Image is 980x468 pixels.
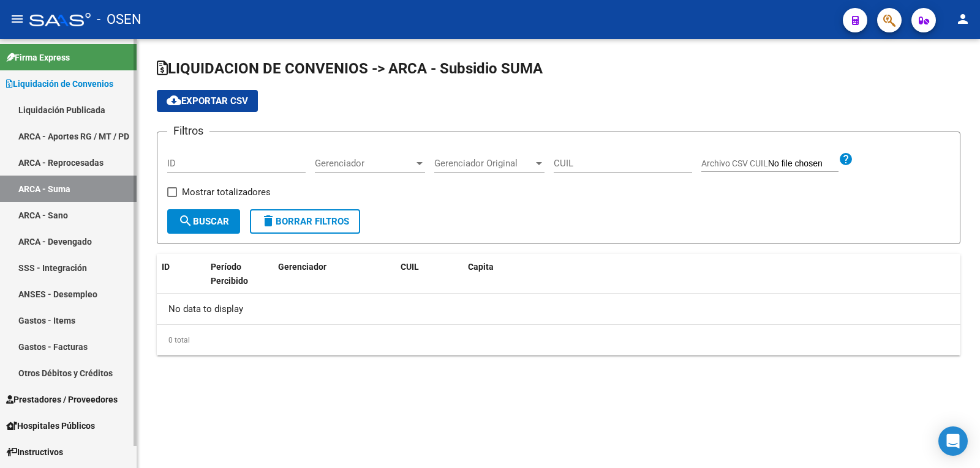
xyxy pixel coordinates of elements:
span: - OSEN [97,6,141,33]
button: Buscar [167,209,240,234]
span: CUIL [401,262,419,272]
span: Gerenciador Original [434,158,533,169]
span: Firma Express [6,51,70,64]
datatable-header-cell: ID [157,254,206,294]
span: Exportar CSV [167,95,248,106]
mat-icon: person [956,12,970,26]
datatable-header-cell: Gerenciador [273,254,396,294]
datatable-header-cell: CUIL [396,254,463,294]
input: Archivo CSV CUIL [768,158,839,169]
span: Instructivos [6,445,63,459]
span: Gerenciador [315,158,414,169]
span: Mostrar totalizadores [182,185,271,199]
span: Archivo CSV CUIL [701,158,768,168]
span: ID [162,262,170,272]
div: 0 total [157,325,960,355]
button: Borrar Filtros [250,209,360,234]
datatable-header-cell: Capita [463,254,543,294]
button: Exportar CSV [157,90,258,112]
span: Prestadores / Proveedores [6,393,118,406]
div: No data to display [157,294,960,324]
span: Buscar [178,216,229,227]
mat-icon: menu [10,12,24,26]
datatable-header-cell: Período Percibido [206,254,273,294]
span: Borrar Filtros [261,216,349,227]
h3: Filtros [167,122,209,139]
span: Período Percibido [211,262,248,286]
div: Open Intercom Messenger [938,426,968,456]
span: LIQUIDACION DE CONVENIOS -> ARCA - Subsidio SUMA [157,60,543,77]
span: Gerenciador [278,262,326,272]
span: Liquidación de Convenios [6,77,113,91]
mat-icon: help [839,152,853,166]
mat-icon: search [178,214,193,228]
mat-icon: delete [261,214,276,228]
span: Hospitales Públicos [6,419,95,433]
span: Capita [468,262,494,272]
mat-icon: cloud_download [167,93,181,108]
